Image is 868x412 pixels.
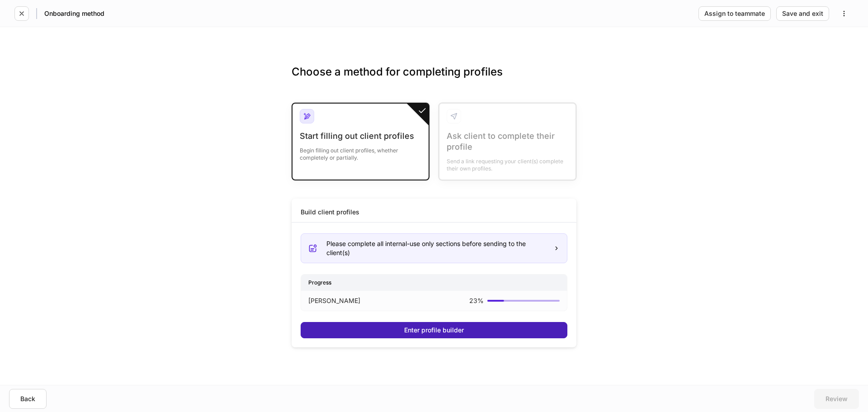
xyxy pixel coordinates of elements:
[300,142,421,161] div: Begin filling out client profiles, whether completely or partially.
[326,239,546,257] div: Please complete all internal-use only sections before sending to the client(s)
[20,396,35,402] div: Back
[404,327,464,333] div: Enter profile builder
[301,322,567,338] button: Enter profile builder
[704,10,765,17] div: Assign to teammate
[698,6,771,21] button: Assign to teammate
[308,296,360,305] p: [PERSON_NAME]
[776,6,829,21] button: Save and exit
[469,296,484,305] p: 23 %
[44,9,104,18] h5: Onboarding method
[301,275,567,290] div: Progress
[292,65,576,94] h3: Choose a method for completing profiles
[782,10,823,17] div: Save and exit
[301,208,359,217] div: Build client profiles
[300,131,421,142] div: Start filling out client profiles
[9,389,47,409] button: Back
